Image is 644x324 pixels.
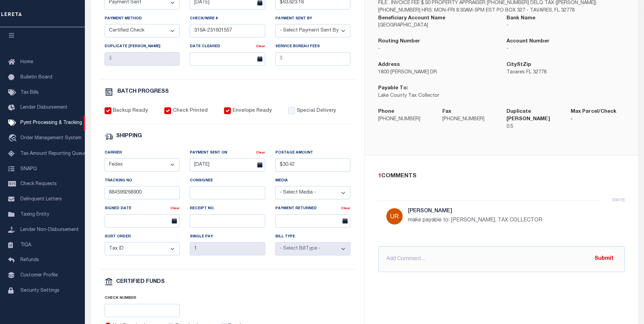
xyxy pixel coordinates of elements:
[20,75,52,80] span: Bulletin Board
[105,234,131,240] label: Sort Order
[20,166,37,171] span: SNAPQ
[378,172,622,181] div: COMMENTS
[256,45,265,48] a: Clear
[190,150,227,156] label: Payment Sent On
[378,173,381,179] span: 1
[20,60,33,65] span: Home
[275,16,312,22] label: Payment Sent By
[378,108,394,116] label: Phone
[113,107,148,115] label: Backup Ready
[408,216,612,224] p: make payable to: [PERSON_NAME], TAX COLLECTOR
[116,279,165,285] h6: CERTIFIED FUNDS
[612,197,625,203] p: [DATE]
[275,158,351,172] input: $
[20,151,87,156] span: Tax Amount Reporting Queue
[378,15,445,22] label: Beneficiary Account Name
[442,116,496,123] p: [PHONE_NUMBER]
[297,107,336,115] label: Special Delivery
[20,242,31,247] span: TIQA
[20,197,62,202] span: Delinquent Letters
[20,212,49,217] span: Taxing Entity
[590,252,618,266] button: Submit
[275,52,351,66] input: $
[8,134,19,143] i: travel_explore
[507,69,625,76] p: Tavares FL 32778
[378,61,400,69] label: Address
[275,234,295,240] label: Bill Type
[507,123,560,131] p: 0.5
[507,15,535,22] label: Bank Name
[341,207,350,210] a: Clear
[20,105,68,110] span: Lender Disbursement
[105,52,180,66] input: $
[507,22,625,30] p: -
[378,69,496,76] p: 1800 [PERSON_NAME] DR
[507,108,560,123] label: Duplicate [PERSON_NAME]
[117,89,169,94] h6: BATCH PROGRESS
[190,178,213,184] label: Consignee
[256,151,265,155] a: Clear
[105,16,142,22] label: Payment Method
[173,107,208,115] label: Check Printed
[507,46,625,53] p: -
[20,273,58,278] span: Customer Profile
[20,228,79,232] span: Lender Non-Disbursement
[275,206,317,212] label: Payment Returned
[408,208,612,215] h5: [PERSON_NAME]
[105,178,132,184] label: Tracking No
[190,234,213,240] label: Single Pay
[105,150,122,156] label: Carrier
[378,92,496,100] p: Lake County Tax Collector
[105,295,136,301] label: Check Number
[507,38,550,46] label: Account Number
[105,44,160,50] label: Duplicate [PERSON_NAME]
[571,108,617,116] label: Max Parcel/Check
[20,288,59,293] span: Security Settings
[571,116,625,123] p: -
[105,206,131,212] label: Signed Date
[378,22,496,30] p: [GEOGRAPHIC_DATA]
[20,90,39,95] span: Tax Bills
[386,208,403,224] img: Urbina, Matthew
[190,16,218,22] label: Check/Wire #
[190,206,215,212] label: Receipt No.
[378,85,408,92] label: Payable To:
[275,178,288,184] label: Media
[442,108,451,116] label: Fax
[170,207,180,210] a: Clear
[20,121,82,125] span: Pymt Processing & Tracking
[20,136,81,141] span: Order Management System
[20,182,57,186] span: Check Requests
[20,258,39,263] span: Refunds
[378,46,496,53] p: -
[190,44,220,50] label: Date Cleared
[116,133,142,139] h6: SHIPPING
[378,116,432,123] p: [PHONE_NUMBER]
[378,38,420,46] label: Routing Number
[233,107,272,115] label: Envelope Ready
[378,246,625,272] input: Add Comment...
[275,44,320,50] label: Service Bureau Fees
[275,150,313,156] label: Postage Amount
[507,61,531,69] label: CityStZip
